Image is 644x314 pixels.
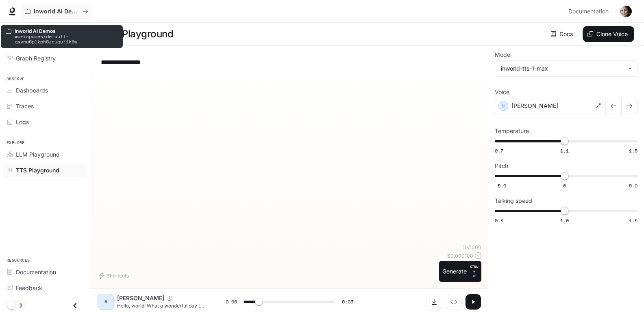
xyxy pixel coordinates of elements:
[495,61,637,76] div: inworld-tts-1-max
[16,268,56,276] span: Documentation
[16,166,59,174] span: TTS Playground
[568,6,609,17] span: Documentation
[226,298,237,306] span: 0:00
[501,65,624,73] div: inworld-tts-1-max
[3,163,87,177] a: TTS Playground
[3,115,87,129] a: Logs
[3,281,87,295] a: Feedback
[3,265,87,279] a: Documentation
[3,51,87,65] a: Graph Registry
[164,296,176,301] button: Copy Voice ID
[620,6,632,17] img: User avatar
[629,182,637,189] span: 5.0
[16,86,48,95] span: Dashboards
[560,147,569,154] span: 1.1
[495,163,508,169] p: Pitch
[101,26,173,42] h1: TTS Playground
[563,182,566,189] span: 0
[3,83,87,97] a: Dashboards
[16,150,60,159] span: LLM Playground
[565,3,615,19] a: Documentation
[629,147,637,154] span: 1.5
[3,99,87,113] a: Traces
[629,217,637,224] span: 1.5
[618,3,634,19] button: User avatar
[583,26,634,42] button: Clone Voice
[495,198,532,204] p: Talking speed
[342,298,353,306] span: 0:03
[66,297,84,314] button: Close drawer
[495,89,509,95] p: Voice
[495,128,529,134] p: Temperature
[16,118,29,126] span: Logs
[21,3,92,19] button: All workspaces
[447,252,473,259] p: $ 0.000100
[446,294,462,310] button: Inspect
[3,147,87,161] a: LLM Playground
[560,217,569,224] span: 1.0
[16,102,34,110] span: Traces
[426,294,442,310] button: Download audio
[463,244,481,251] p: 10 / 1000
[495,147,503,154] span: 0.7
[15,34,118,44] p: workspaces/default-qsvna6plkph6zeuqujik6w
[16,54,56,62] span: Graph Registry
[7,301,15,310] span: Dark mode toggle
[117,302,206,309] p: Hello, world! What a wonderful day to be a text-to-speech model!
[495,182,506,189] span: -5.0
[470,264,478,279] p: ⏎
[470,264,478,274] p: CTRL +
[15,28,118,34] p: Inworld AI Demos
[98,269,132,282] button: Shortcuts
[117,294,164,302] p: [PERSON_NAME]
[511,102,558,110] p: [PERSON_NAME]
[99,295,112,308] div: A
[549,26,576,42] a: Docs
[16,284,42,292] span: Feedback
[495,52,511,58] p: Model
[439,261,481,282] button: GenerateCTRL +⏎
[34,8,79,15] p: Inworld AI Demos
[495,217,503,224] span: 0.5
